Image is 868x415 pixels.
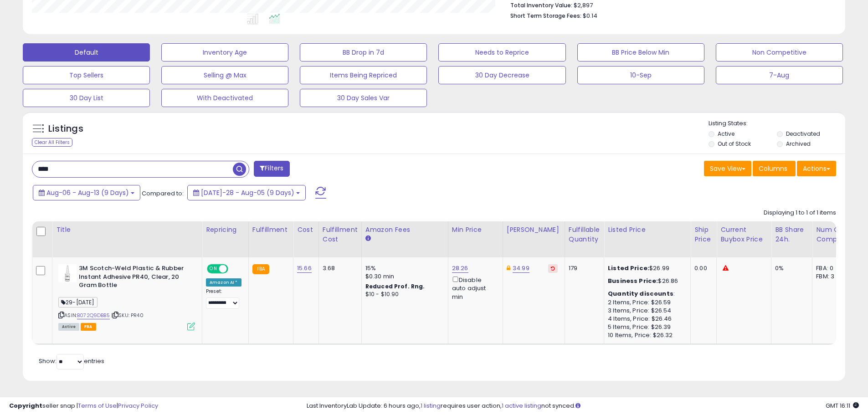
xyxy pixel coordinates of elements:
button: Actions [797,161,836,176]
b: Business Price: [608,277,658,285]
div: 0.00 [694,264,709,272]
div: $26.99 [608,264,683,272]
span: FBA [81,323,96,331]
div: Displaying 1 to 1 of 1 items [764,209,836,217]
div: Title [56,225,198,235]
button: [DATE]-28 - Aug-05 (9 Days) [187,185,306,200]
label: Out of Stock [718,140,751,148]
button: Aug-06 - Aug-13 (9 Days) [33,185,140,200]
div: 0% [775,264,805,272]
button: Default [23,43,150,61]
div: Current Buybox Price [720,225,767,244]
div: [PERSON_NAME] [507,225,561,235]
a: 28.26 [452,264,468,273]
button: Items Being Repriced [300,66,427,84]
button: Needs to Reprice [438,43,565,61]
small: Amazon Fees. [365,235,371,243]
div: FBA: 0 [816,264,846,272]
b: Total Inventory Value: [510,1,572,9]
div: Amazon AI * [206,278,241,287]
label: Deactivated [786,130,820,138]
div: 5 Items, Price: $26.39 [608,323,683,331]
div: Disable auto adjust min [452,275,496,301]
div: Ship Price [694,225,713,244]
strong: Copyright [9,401,42,410]
a: 1 listing [421,401,441,410]
div: 3.68 [323,264,354,272]
button: 30 Day Decrease [438,66,565,84]
div: Clear All Filters [32,138,72,147]
button: Save View [704,161,751,176]
a: Terms of Use [78,401,117,410]
div: : [608,290,683,298]
div: Fulfillment [252,225,289,235]
button: With Deactivated [161,89,288,107]
div: Preset: [206,288,241,309]
div: Num of Comp. [816,225,849,244]
span: Show: entries [39,357,104,365]
a: 15.66 [297,264,312,273]
div: 2 Items, Price: $26.59 [608,298,683,307]
div: Fulfillment Cost [323,225,358,244]
span: 2025-08-13 16:11 GMT [826,401,859,410]
a: Privacy Policy [118,401,158,410]
div: ASIN: [58,264,195,329]
span: All listings currently available for purchase on Amazon [58,323,79,331]
a: 1 active listing [502,401,541,410]
div: BB Share 24h. [775,225,808,244]
span: Columns [759,164,787,173]
b: Quantity discounts [608,289,673,298]
div: 10 Items, Price: $26.32 [608,331,683,339]
b: 3M Scotch-Weld Plastic & Rubber Instant Adhesive PR40, Clear, 20 Gram Bottle [79,264,190,292]
h5: Listings [48,123,83,135]
div: Amazon Fees [365,225,444,235]
div: FBM: 3 [816,272,846,281]
label: Archived [786,140,811,148]
button: BB Drop in 7d [300,43,427,61]
button: Columns [753,161,796,176]
div: seller snap | | [9,402,158,410]
span: [DATE]-28 - Aug-05 (9 Days) [201,188,294,197]
b: Reduced Prof. Rng. [365,282,425,290]
button: Top Sellers [23,66,150,84]
div: $10 - $10.90 [365,291,441,298]
button: Non Competitive [716,43,843,61]
b: Short Term Storage Fees: [510,12,581,20]
b: Listed Price: [608,264,649,272]
i: Revert to store-level Dynamic Max Price [551,266,555,271]
a: 34.99 [513,264,529,273]
button: Inventory Age [161,43,288,61]
span: | SKU: PR40 [111,312,144,319]
span: 29-[DATE] [58,297,98,307]
div: 4 Items, Price: $26.46 [608,315,683,323]
span: Compared to: [142,189,184,198]
div: Repricing [206,225,245,235]
div: Listed Price [608,225,687,235]
button: 30 Day Sales Var [300,89,427,107]
span: $0.14 [583,11,597,20]
button: Filters [254,161,289,177]
div: Fulfillable Quantity [569,225,600,244]
i: This overrides the store level Dynamic Max Price for this listing [507,265,510,271]
div: $26.86 [608,277,683,285]
div: $0.30 min [365,272,441,281]
img: 31b-yoAYmbL._SL40_.jpg [58,264,77,282]
p: Listing States: [709,119,845,128]
span: ON [208,265,219,273]
label: Active [718,130,734,138]
span: OFF [227,265,241,273]
button: 7-Aug [716,66,843,84]
div: 15% [365,264,441,272]
div: Min Price [452,225,499,235]
small: FBA [252,264,269,274]
button: 10-Sep [577,66,704,84]
div: Cost [297,225,315,235]
div: 179 [569,264,597,272]
a: B072Q9DBB5 [77,312,110,319]
button: BB Price Below Min [577,43,704,61]
button: Selling @ Max [161,66,288,84]
div: 3 Items, Price: $26.54 [608,307,683,315]
div: Last InventoryLab Update: 6 hours ago, requires user action, not synced. [307,402,859,410]
button: 30 Day List [23,89,150,107]
span: Aug-06 - Aug-13 (9 Days) [46,188,129,197]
